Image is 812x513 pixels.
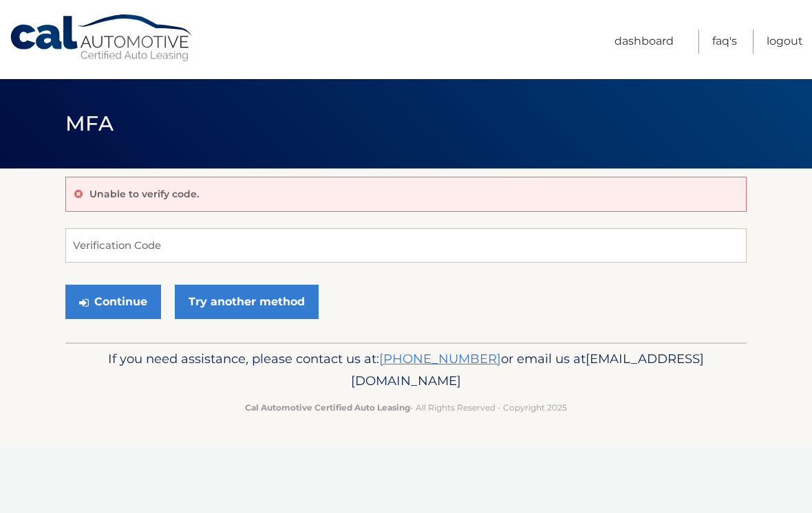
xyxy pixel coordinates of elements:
span: [EMAIL_ADDRESS][DOMAIN_NAME] [351,351,704,389]
button: Continue [65,285,161,319]
p: If you need assistance, please contact us at: or email us at [74,348,738,392]
a: Dashboard [615,30,674,54]
a: [PHONE_NUMBER] [379,351,501,367]
span: MFA [65,111,114,136]
a: Logout [767,30,803,54]
a: FAQ's [712,30,737,54]
a: Try another method [175,285,319,319]
p: Unable to verify code. [89,188,199,200]
strong: Cal Automotive Certified Auto Leasing [245,402,410,413]
a: Cal Automotive [9,14,195,63]
p: - All Rights Reserved - Copyright 2025 [74,400,738,415]
input: Verification Code [65,228,747,263]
